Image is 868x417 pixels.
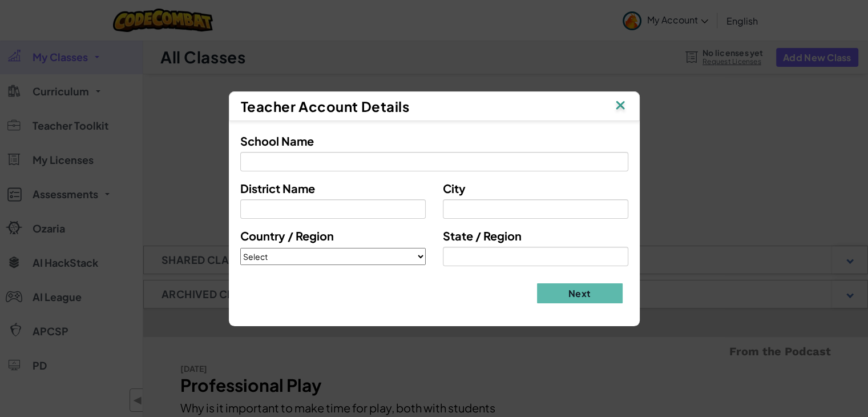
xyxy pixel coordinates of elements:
label: Country / Region [240,227,334,244]
label: State / Region [443,227,522,244]
label: School Name [240,133,314,149]
label: District Name [240,180,315,197]
label: City [443,180,466,197]
span: Teacher Account Details [241,98,410,115]
img: IconClose.svg [613,98,628,115]
button: Next [537,283,623,303]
